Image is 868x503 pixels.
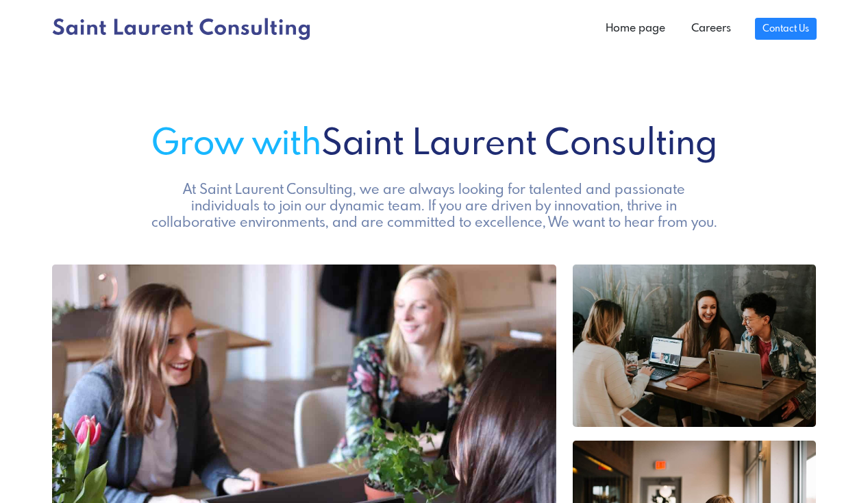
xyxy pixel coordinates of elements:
[678,15,744,42] a: Careers
[755,18,816,40] a: Contact Us
[151,127,321,162] span: Grow with
[593,15,678,42] a: Home page
[52,124,817,166] h1: Saint Laurent Consulting
[147,182,721,232] h5: At Saint Laurent Consulting, we are always looking for talented and passionate individuals to joi...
